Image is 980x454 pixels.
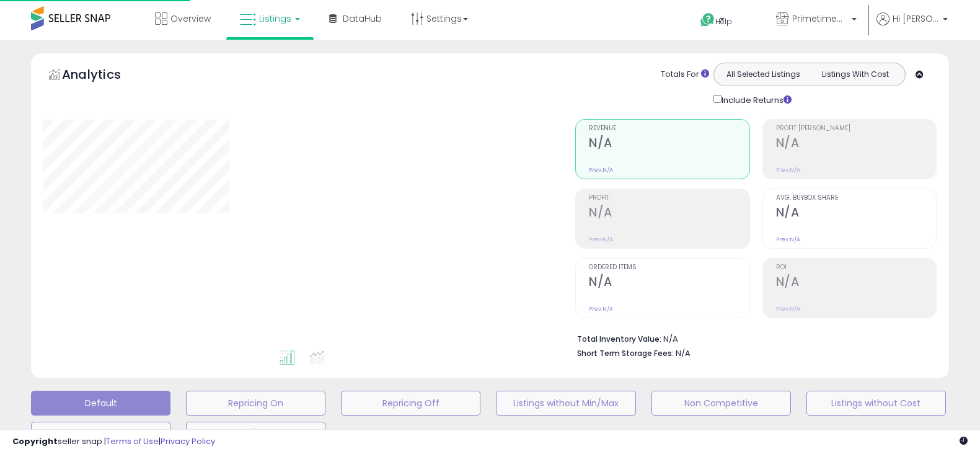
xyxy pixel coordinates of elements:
div: Totals For [661,69,709,81]
button: Repricing Off [341,391,480,416]
button: Deactivated & In Stock [31,422,170,447]
button: Listings without Min/Max [496,391,635,416]
small: Prev: N/A [776,166,800,174]
small: Prev: N/A [589,236,613,243]
span: N/A [676,347,691,359]
span: DataHub [343,12,382,25]
strong: Copyright [12,435,58,447]
li: N/A [577,331,927,345]
button: Non Competitive [651,391,791,416]
small: Prev: N/A [589,305,613,313]
span: Revenue [589,125,749,132]
button: Repricing On [186,391,325,416]
span: Ordered Items [589,264,749,271]
span: Primetimedeals [792,12,848,25]
a: Hi [PERSON_NAME] [876,12,948,40]
button: Default [31,391,170,416]
h2: N/A [589,205,749,222]
div: seller snap | | [12,436,215,448]
small: Prev: N/A [776,305,800,313]
h2: N/A [776,136,936,153]
b: Short Term Storage Fees: [577,348,674,358]
button: Listings without Cost [806,391,946,416]
span: Hi [PERSON_NAME] [893,12,939,25]
span: Overview [170,12,211,25]
button: Listings With Cost [809,66,901,82]
button: All Selected Listings [717,66,810,82]
h2: N/A [776,275,936,292]
span: Listings [259,12,291,25]
h5: Analytics [62,66,145,86]
span: Profit [589,195,749,202]
a: Privacy Policy [161,435,215,447]
button: min/max [186,422,325,447]
a: Help [691,3,756,40]
i: Get Help [700,12,715,28]
small: Prev: N/A [776,236,800,243]
a: Terms of Use [106,435,159,447]
h2: N/A [776,205,936,222]
b: Total Inventory Value: [577,334,661,344]
span: ROI [776,264,936,271]
span: Profit [PERSON_NAME] [776,125,936,132]
span: Avg. Buybox Share [776,195,936,202]
span: Help [715,16,732,27]
h2: N/A [589,275,749,292]
h2: N/A [589,136,749,153]
small: Prev: N/A [589,166,613,174]
div: Include Returns [704,92,806,107]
